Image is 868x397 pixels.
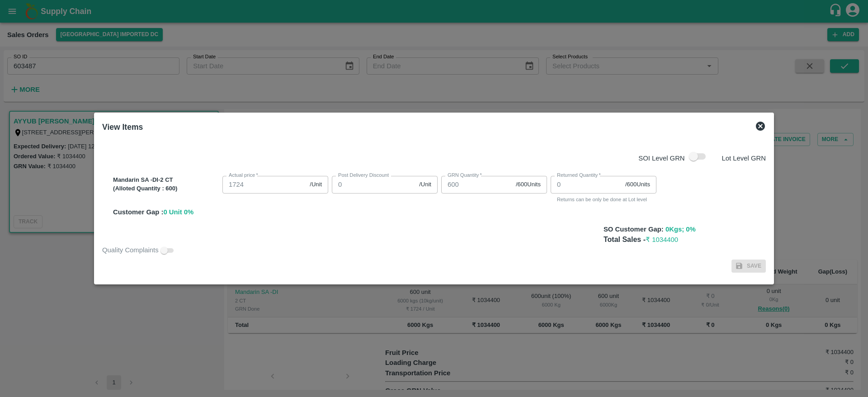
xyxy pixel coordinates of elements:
[516,180,541,189] span: / 600 Units
[638,153,684,163] p: SOI Level GRN
[557,195,650,203] p: Returns can be only be done at Lot level
[604,226,664,233] b: SO Customer Gap:
[448,172,482,179] label: GRN Quantity
[646,236,678,243] span: ₹ 1034400
[625,180,650,189] span: / 600 Units
[229,172,258,179] label: Actual price
[332,176,415,193] input: 0.0
[722,153,766,163] p: Lot Level GRN
[310,180,322,189] span: /Unit
[102,123,143,132] b: View Items
[419,180,431,189] span: /Unit
[163,208,193,216] span: 0 Unit 0 %
[665,226,696,233] span: 0 Kgs; 0 %
[113,176,219,184] p: Mandarin SA -DI-2 CT
[102,245,159,255] span: Quality Complaints
[604,236,678,243] b: Total Sales -
[222,176,306,193] input: 0.0
[113,208,163,216] span: Customer Gap :
[113,184,219,193] p: (Alloted Quantity : 600 )
[551,176,622,193] input: 0
[557,172,601,179] label: Returned Quantity
[338,172,389,179] label: Post Delivery Discount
